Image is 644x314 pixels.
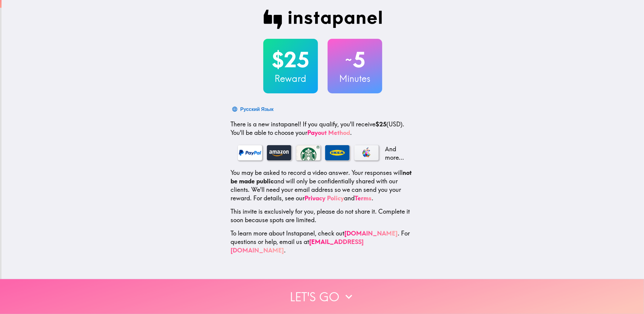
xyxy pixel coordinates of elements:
[231,103,276,115] button: Русский Язык
[231,120,415,137] p: If you qualify, you'll receive (USD) . You'll be able to choose your .
[240,105,274,113] div: Русский Язык
[231,120,301,128] span: There is a new instapanel!
[263,47,318,72] h2: $25
[263,72,318,85] h3: Reward
[263,10,382,29] img: Instapanel
[328,72,382,85] h3: Minutes
[328,47,382,72] h2: 5
[376,120,386,128] b: $25
[344,229,398,237] a: [DOMAIN_NAME]
[231,229,415,255] p: To learn more about Instapanel, check out . For questions or help, email us at .
[231,238,364,254] a: [EMAIL_ADDRESS][DOMAIN_NAME]
[307,129,350,136] a: Payout Method
[344,51,353,69] span: ~
[231,207,415,224] p: This invite is exclusively for you, please do not share it. Complete it soon because spots are li...
[231,169,415,202] p: You may be asked to record a video answer. Your responses will and will only be confidentially sh...
[383,145,408,162] p: And more...
[305,194,344,202] a: Privacy Policy
[355,194,372,202] a: Terms
[231,169,412,185] b: not be made public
